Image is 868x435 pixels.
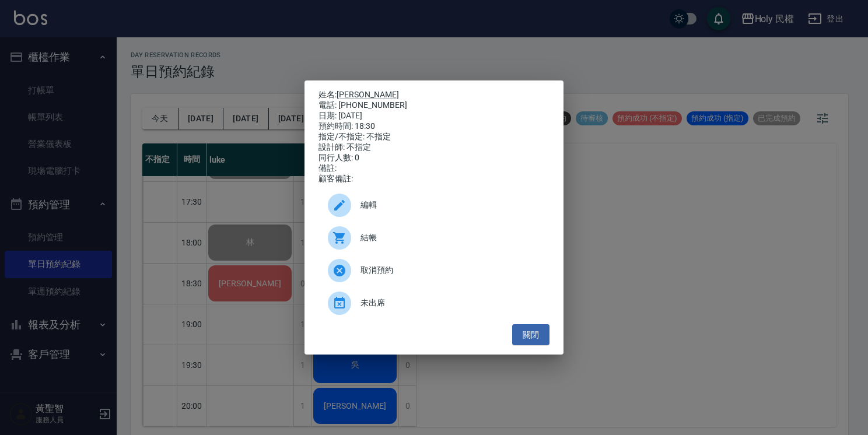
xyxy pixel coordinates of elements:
[337,90,399,99] a: [PERSON_NAME]
[360,199,540,211] span: 編輯
[318,111,549,121] div: 日期: [DATE]
[318,287,549,320] div: 未出席
[318,222,549,254] a: 結帳
[318,142,549,153] div: 設計師: 不指定
[318,100,549,111] div: 電話: [PHONE_NUMBER]
[360,297,540,309] span: 未出席
[318,189,549,222] div: 編輯
[318,153,549,163] div: 同行人數: 0
[360,264,540,276] span: 取消預約
[318,132,549,142] div: 指定/不指定: 不指定
[318,163,549,174] div: 備註:
[318,121,549,132] div: 預約時間: 18:30
[318,174,549,184] div: 顧客備註:
[512,324,549,346] button: 關閉
[318,254,549,287] div: 取消預約
[318,90,549,100] p: 姓名:
[360,231,540,244] span: 結帳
